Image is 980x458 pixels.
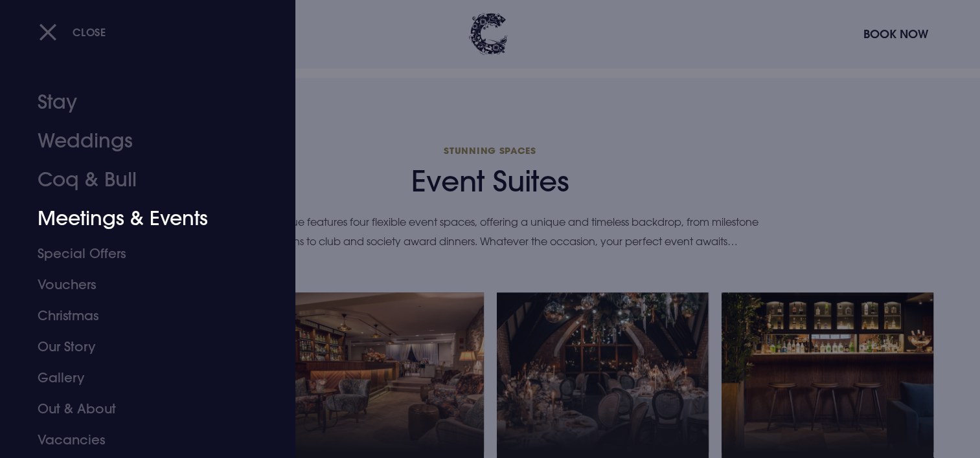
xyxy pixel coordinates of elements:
[39,19,106,45] button: Close
[73,25,106,39] span: Close
[38,83,242,122] a: Stay
[38,160,242,199] a: Coq & Bull
[38,331,242,362] a: Our Story
[38,300,242,331] a: Christmas
[38,269,242,300] a: Vouchers
[38,424,242,455] a: Vacancies
[38,393,242,424] a: Out & About
[38,122,242,160] a: Weddings
[38,362,242,393] a: Gallery
[38,199,242,238] a: Meetings & Events
[38,238,242,269] a: Special Offers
